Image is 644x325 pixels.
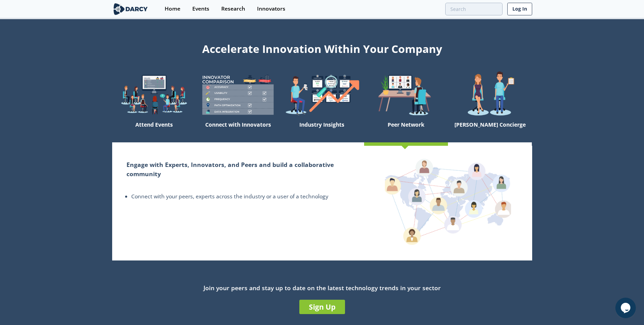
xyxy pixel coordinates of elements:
[131,193,350,201] li: Connect with your peers, experts across the industry or a user of a technology
[196,118,280,142] div: Connect with Innovators
[448,71,532,118] img: welcome-concierge-wide-20dccca83e9cbdbb601deee24fb8df72.png
[221,6,245,12] div: Research
[280,118,364,142] div: Industry Insights
[507,3,532,15] a: Log In
[165,6,180,12] div: Home
[112,118,196,142] div: Attend Events
[385,158,511,245] img: peer-network-4b24cf0a691af4c61cae572e598c8d44.png
[280,71,364,118] img: welcome-find-a12191a34a96034fcac36f4ff4d37733.png
[126,160,350,178] h2: Engage with Experts, Innovators, and Peers and build a collaborative community
[257,6,285,12] div: Innovators
[445,3,503,15] input: Advanced Search
[112,38,532,57] div: Accelerate Innovation Within Your Company
[112,3,149,15] img: logo-wide.svg
[448,118,532,142] div: [PERSON_NAME] Concierge
[615,298,637,318] iframe: chat widget
[192,6,209,12] div: Events
[364,118,448,142] div: Peer Network
[196,71,280,118] img: welcome-compare-1b687586299da8f117b7ac84fd957760.png
[299,300,345,314] a: Sign Up
[112,71,196,118] img: welcome-explore-560578ff38cea7c86bcfe544b5e45342.png
[364,71,448,118] img: welcome-attend-b816887fc24c32c29d1763c6e0ddb6e6.png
